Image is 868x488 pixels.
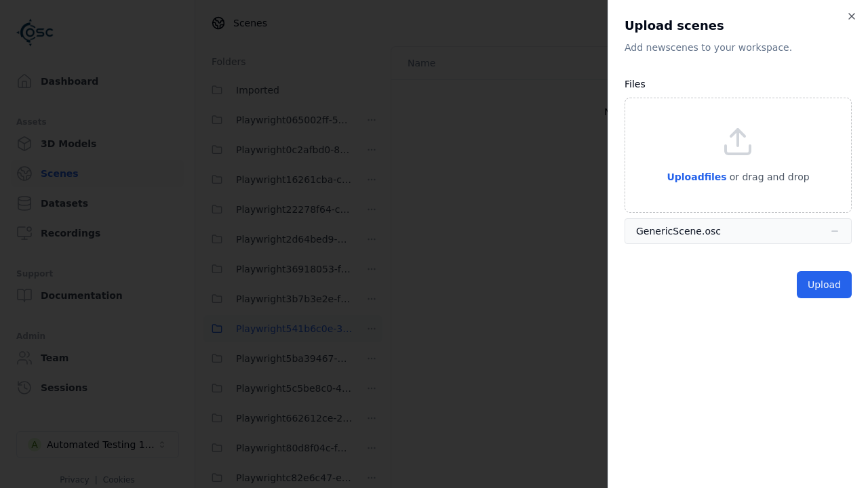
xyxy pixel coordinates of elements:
[625,79,646,89] label: Files
[667,171,726,182] span: Upload files
[727,169,810,185] p: or drag and drop
[636,224,721,238] div: GenericScene.osc
[797,271,852,298] button: Upload
[625,41,852,54] p: Add new scene s to your workspace.
[625,16,852,35] h2: Upload scenes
